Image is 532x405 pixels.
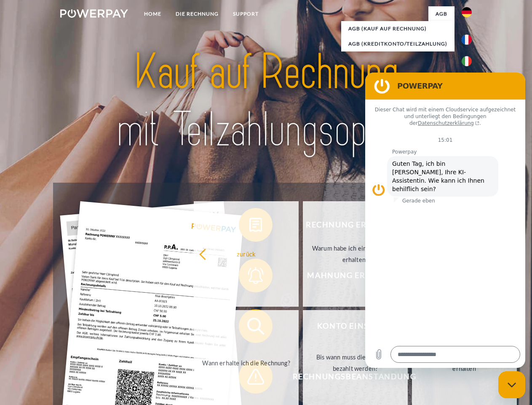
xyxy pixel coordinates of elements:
img: title-powerpay_de.svg [80,40,452,162]
img: fr [462,35,472,45]
img: logo-powerpay-white.svg [60,9,128,18]
div: Wann erhalte ich die Rechnung? [199,357,294,368]
a: AGB (Kreditkonto/Teilzahlung) [341,36,454,51]
div: Warum habe ich eine Rechnung erhalten? [308,243,403,265]
a: AGB (Kauf auf Rechnung) [341,21,454,36]
div: Bis wann muss die Rechnung bezahlt werden? [308,351,403,374]
a: agb [428,6,454,22]
img: de [462,7,472,17]
iframe: Messaging-Fenster [365,73,525,368]
iframe: Schaltfläche zum Öffnen des Messaging-Fensters; Konversation läuft [498,371,525,398]
img: it [462,56,472,66]
a: SUPPORT [226,6,266,22]
div: zurück [199,248,294,259]
a: DIE RECHNUNG [168,6,226,22]
a: Home [137,6,168,22]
